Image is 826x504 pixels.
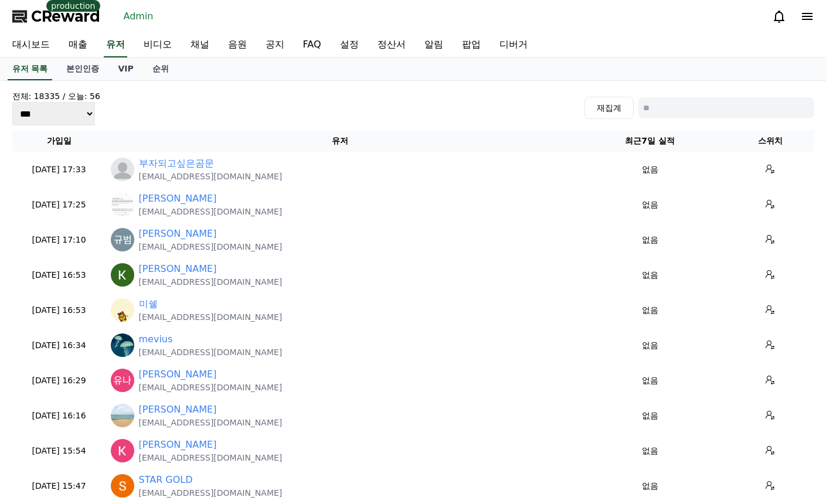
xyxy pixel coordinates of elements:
a: [PERSON_NAME] [139,227,217,241]
a: Admin [119,7,158,26]
img: http://k.kakaocdn.net/dn/eDaQ4J/btsQGeHWp1m/1sznRsZRQkU71KTSaRA2Bk/img_640x640.jpg [111,298,134,322]
a: 알림 [415,33,453,57]
p: [DATE] 16:53 [17,304,101,316]
img: https://lh3.googleusercontent.com/a/ACg8ocLuiSxBEPEaIAL0fhR7U4Wblg9OVzo_6jBALvoBEfHf9IuS4w=s96-c [111,369,134,392]
p: [DATE] 15:54 [17,445,101,457]
a: 정산서 [368,33,415,57]
p: [EMAIL_ADDRESS][DOMAIN_NAME] [139,241,283,253]
a: 설정 [331,33,368,57]
a: 채널 [181,33,219,57]
p: [EMAIL_ADDRESS][DOMAIN_NAME] [139,487,283,499]
a: [PERSON_NAME] [139,438,217,452]
a: VIP [108,58,142,80]
p: [DATE] 17:10 [17,234,101,246]
p: 없음 [579,269,722,281]
a: 디버거 [490,33,537,57]
a: FAQ [294,33,331,57]
p: 없음 [579,410,722,422]
a: Messages [77,372,151,401]
a: CReward [12,7,100,26]
h4: 전체: 18335 / 오늘: 56 [12,90,100,102]
p: [EMAIL_ADDRESS][DOMAIN_NAME] [139,276,283,288]
img: profile_blank.webp [111,158,134,181]
th: 유저 [106,130,574,152]
a: 매출 [59,33,97,57]
th: 가입일 [12,130,106,152]
span: CReward [31,7,100,26]
a: 공지 [256,33,294,57]
p: [EMAIL_ADDRESS][DOMAIN_NAME] [139,346,283,358]
a: 순위 [143,58,178,80]
p: [EMAIL_ADDRESS][DOMAIN_NAME] [139,417,283,428]
img: https://lh3.googleusercontent.com/a/ACg8ocJrJ2PdZXywxTvgGLUh5FNLdt9nih7tah83vfGdw1SKBTeCIg=s96-c [111,439,134,462]
a: mevius [139,332,173,346]
a: 팝업 [453,33,490,57]
a: 유저 [104,33,127,57]
img: http://k.kakaocdn.net/dn/Buv1M/btsISJgnHKR/VWtrDcyuyGtd32kkCqhg6k/img_640x640.jpg [111,404,134,427]
a: 미쉘 [139,297,158,311]
p: 없음 [579,480,722,492]
p: [DATE] 16:16 [17,410,101,422]
th: 최근7일 실적 [574,130,726,152]
a: Settings [151,372,225,401]
a: STAR GOLD [139,473,193,487]
a: 대시보드 [3,33,59,57]
img: https://lh3.googleusercontent.com/a/ACg8ocJ8dld0BrpVo3QNfGUabplSEQRco8cJ-vVx1wRqALW4VcV0LvU=s96-c [111,333,134,357]
a: 본인인증 [57,58,108,80]
p: 없음 [579,199,722,211]
a: Home [4,372,77,401]
span: Settings [174,389,202,399]
button: 재집계 [584,97,634,119]
img: https://lh3.googleusercontent.com/a/ACg8ocJamBDgt6HCbXO1N_48p4Qx7EpgaVCb6l1mD_8WU0KxfC1L9g=s96-c [111,474,134,498]
img: http://k.kakaocdn.net/dn/crXbdd/btsQebKNnVZ/sKNgcgSqAIZesO9P6HLSBk/img_640x640.jpg [111,193,134,216]
p: [DATE] 17:33 [17,164,101,176]
p: [DATE] 16:29 [17,374,101,387]
p: 없음 [579,164,722,176]
p: [EMAIL_ADDRESS][DOMAIN_NAME] [139,382,283,393]
a: [PERSON_NAME] [139,403,217,417]
p: 없음 [579,339,722,352]
th: 스위치 [726,130,814,152]
p: [DATE] 16:34 [17,339,101,352]
p: [DATE] 17:25 [17,199,101,211]
a: [PERSON_NAME] [139,262,217,276]
p: 없음 [579,234,722,246]
p: [EMAIL_ADDRESS][DOMAIN_NAME] [139,206,283,217]
a: [PERSON_NAME] [139,367,217,382]
a: 음원 [219,33,256,57]
span: Messages [97,390,132,399]
p: [EMAIL_ADDRESS][DOMAIN_NAME] [139,452,283,464]
a: 유저 목록 [8,58,53,80]
a: [PERSON_NAME] [139,192,217,206]
p: [EMAIL_ADDRESS][DOMAIN_NAME] [139,311,283,323]
img: https://lh3.googleusercontent.com/a/ACg8ocJ-oNgNaTj_3gbuTTEhjyyNTBxhKG3tD86JzWXn5UbkUhtOKQ=s96-c [111,228,134,251]
p: [EMAIL_ADDRESS][DOMAIN_NAME] [139,171,283,182]
p: [DATE] 16:53 [17,269,101,281]
span: Home [30,389,50,399]
p: 없음 [579,304,722,316]
p: 없음 [579,445,722,457]
p: [DATE] 15:47 [17,480,101,492]
a: 부자되고싶은곰문 [139,156,214,171]
img: https://lh3.googleusercontent.com/a/ACg8ocIy0IlAtw7z2SK_QX241XVzcMajDTGNznAtmT8mQ6UklIQp6w=s96-c [111,263,134,287]
a: 비디오 [134,33,181,57]
p: 없음 [579,374,722,387]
